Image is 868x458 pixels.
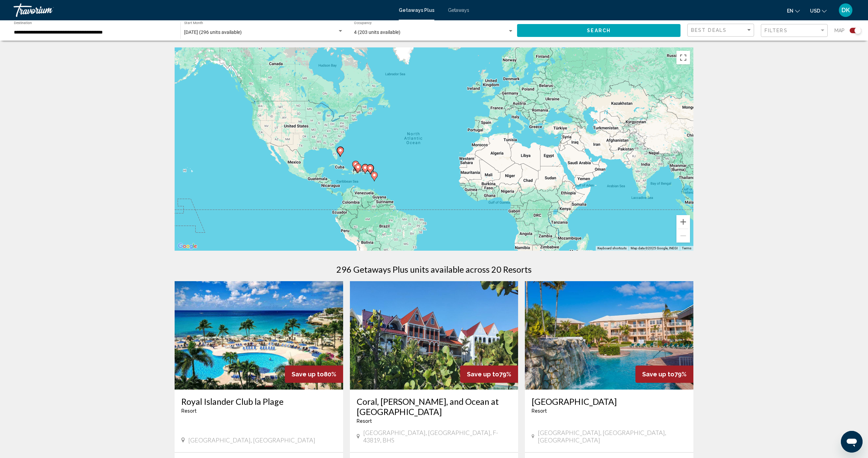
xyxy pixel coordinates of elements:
a: Royal Islander Club la Plage [181,396,336,407]
a: Coral, [PERSON_NAME], and Ocean at [GEOGRAPHIC_DATA] [357,396,512,417]
span: [GEOGRAPHIC_DATA], [GEOGRAPHIC_DATA], F-43819, BHS [363,429,512,444]
span: DK [842,7,850,14]
img: 1380E01X.jpg [175,281,343,390]
a: Getaways [448,7,469,13]
span: [GEOGRAPHIC_DATA], [GEOGRAPHIC_DATA] [188,436,315,444]
button: Change language [787,6,800,16]
span: Search [587,28,611,34]
span: Map [834,26,845,35]
button: Toggle fullscreen view [676,51,690,64]
span: Save up to [467,371,499,378]
button: Filter [761,24,828,38]
button: Zoom in [676,215,690,229]
a: Getaways Plus [399,7,434,13]
a: Terms (opens in new tab) [682,246,691,250]
img: ii_cjr1.jpg [350,281,518,390]
div: 79% [460,366,518,383]
a: Open this area in Google Maps (opens a new window) [176,242,199,251]
span: en [787,8,793,14]
span: USD [810,8,820,14]
img: Google [176,242,199,251]
span: Filters [765,28,788,33]
iframe: Button to launch messaging window [841,431,863,453]
span: Resort [532,408,547,414]
span: Best Deals [691,27,727,33]
span: [DATE] (296 units available) [184,29,242,35]
button: Search [517,24,680,37]
button: Change currency [810,6,827,16]
div: 80% [285,366,343,383]
a: [GEOGRAPHIC_DATA] [532,396,687,407]
button: User Menu [837,3,854,17]
span: Map data ©2025 Google, INEGI [631,246,678,250]
mat-select: Sort by [691,27,752,33]
div: 79% [635,366,693,383]
button: Keyboard shortcuts [597,246,627,251]
img: ii_isr1.jpg [525,281,693,390]
span: Resort [181,408,197,414]
span: Save up to [642,371,674,378]
span: 4 (203 units available) [354,29,400,35]
h1: 296 Getaways Plus units available across 20 Resorts [336,264,532,274]
span: Save up to [292,371,324,378]
button: Zoom out [676,229,690,243]
a: Travorium [14,3,392,17]
span: Resort [357,418,372,424]
span: [GEOGRAPHIC_DATA], [GEOGRAPHIC_DATA], [GEOGRAPHIC_DATA] [538,429,687,444]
